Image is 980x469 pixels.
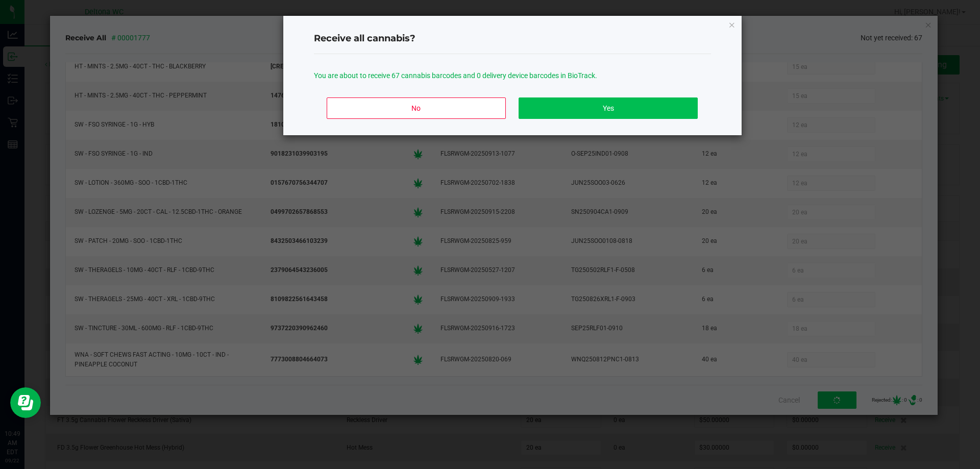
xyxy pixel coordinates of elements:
[519,97,697,119] button: Yes
[728,18,736,31] button: Close
[327,97,505,119] button: No
[10,387,41,418] iframe: Resource center
[314,32,711,45] h4: Receive all cannabis?
[314,70,711,81] p: You are about to receive 67 cannabis barcodes and 0 delivery device barcodes in BioTrack.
